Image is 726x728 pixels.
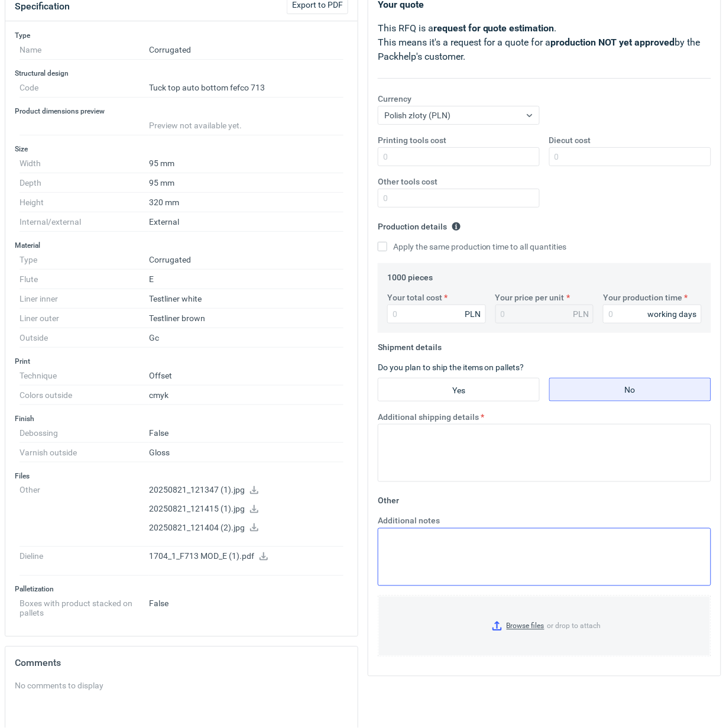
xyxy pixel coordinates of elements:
[20,212,149,232] dt: Internal/external
[433,22,555,34] strong: request for quote estimation
[149,386,343,405] dd: cmyk
[20,423,149,443] dt: Debossing
[465,308,481,320] div: PLN
[20,154,149,173] dt: Width
[378,93,411,105] label: Currency
[495,292,565,303] label: Your price per unit
[20,594,149,618] dt: Boxes with product stacked on pallets
[15,144,348,154] h3: Size
[15,31,348,40] h3: Type
[378,241,567,253] label: Apply the same production time to all quantities
[149,504,343,515] p: 20250821_121415 (1).jpg
[15,106,348,116] h3: Product dimensions preview
[149,193,343,212] dd: 320 mm
[549,147,711,166] input: 0
[15,585,348,594] h3: Palletization
[20,289,149,309] dt: Liner inner
[378,338,442,352] legend: Shipment details
[149,154,343,173] dd: 95 mm
[378,134,446,146] label: Printing tools cost
[149,486,343,496] p: 20250821_121347 (1).jpg
[20,250,149,270] dt: Type
[378,217,461,231] legend: Production details
[20,78,149,98] dt: Code
[149,366,343,386] dd: Offset
[15,656,348,671] h2: Comments
[603,305,702,323] input: 0
[15,471,348,481] h3: Files
[378,515,440,527] label: Additional notes
[603,292,682,303] label: Your production time
[20,547,149,576] dt: Dieline
[149,78,343,98] dd: Tuck top auto bottom fefco 713
[15,241,348,250] h3: Material
[15,414,348,423] h3: Finish
[549,134,591,146] label: Diecut cost
[15,357,348,366] h3: Print
[378,411,479,423] label: Additional shipping details
[149,270,343,289] dd: E
[20,309,149,328] dt: Liner outer
[149,289,343,309] dd: Testliner white
[20,40,149,60] dt: Name
[15,69,348,78] h3: Structural design
[149,40,343,60] dd: Corrugated
[378,596,711,656] label: or drop to attach
[149,173,343,193] dd: 95 mm
[149,121,242,130] span: Preview not available yet.
[15,680,348,692] div: No comments to display
[149,552,343,562] p: 1704_1_F713 MOD_E (1).pdf
[384,111,450,120] span: Polish złoty (PLN)
[149,309,343,328] dd: Testliner brown
[378,147,540,166] input: 0
[149,594,343,618] dd: False
[551,37,675,48] strong: production NOT yet approved
[20,328,149,348] dt: Outside
[149,250,343,270] dd: Corrugated
[378,176,437,187] label: Other tools cost
[378,21,711,64] p: This RFQ is a . This means it's a request for a quote for a by the Packhelp's customer.
[387,305,486,323] input: 0
[20,443,149,462] dt: Varnish outside
[20,193,149,212] dt: Height
[20,270,149,289] dt: Flute
[20,173,149,193] dt: Depth
[549,378,711,402] label: No
[573,308,589,320] div: PLN
[149,328,343,348] dd: Gc
[20,366,149,386] dt: Technique
[387,292,442,303] label: Your total cost
[292,1,343,9] span: Export to PDF
[149,212,343,232] dd: External
[149,423,343,443] dd: False
[378,189,540,208] input: 0
[149,523,343,534] p: 20250821_121404 (2).jpg
[648,308,697,320] div: working days
[378,491,399,506] legend: Other
[20,386,149,405] dt: Colors outside
[149,443,343,462] dd: Gloss
[378,378,540,402] label: Yes
[20,481,149,547] dt: Other
[387,268,433,282] legend: 1000 pieces
[378,363,524,372] label: Do you plan to ship the items on pallets?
